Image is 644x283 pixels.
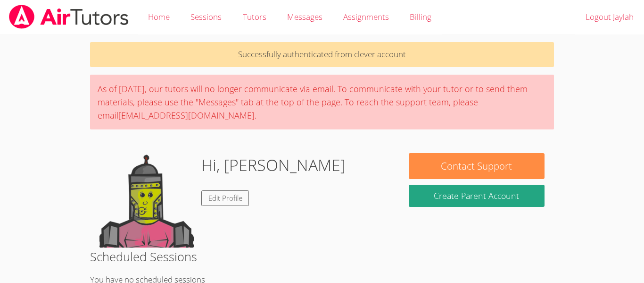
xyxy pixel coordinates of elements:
h2: Scheduled Sessions [90,248,554,266]
p: Successfully authenticated from clever account [90,42,554,67]
h1: Hi, [PERSON_NAME] [201,153,346,177]
div: As of [DATE], our tutors will no longer communicate via email. To communicate with your tutor or ... [90,75,554,129]
a: Edit Profile [201,190,249,206]
span: Messages [287,11,322,22]
button: Create Parent Account [409,185,545,207]
img: default.png [99,153,194,248]
img: airtutors_banner-c4298cdbf04f3fff15de1276eac7730deb9818008684d7c2e4769d2f7ddbe033.png [8,5,130,29]
button: Contact Support [409,153,545,179]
